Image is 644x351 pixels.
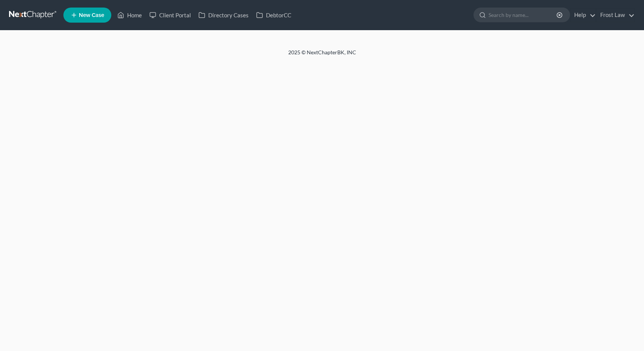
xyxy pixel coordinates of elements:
a: Help [570,8,596,22]
a: Directory Cases [195,8,252,22]
span: New Case [79,12,104,18]
a: DebtorCC [252,8,295,22]
div: 2025 © NextChapterBK, INC [107,49,537,62]
a: Home [114,8,146,22]
a: Client Portal [146,8,195,22]
a: Frost Law [596,8,635,22]
input: Search by name... [489,8,558,22]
